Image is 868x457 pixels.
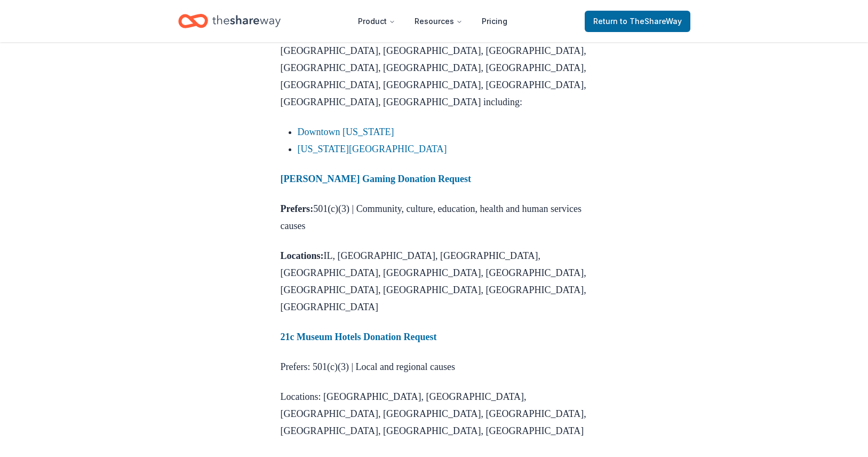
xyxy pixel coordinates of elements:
[281,358,588,375] p: Prefers: 501(c)(3) | Local and regional causes
[281,332,437,342] a: 21c Museum Hotels Donation Request
[593,15,682,28] span: Return
[281,174,472,184] a: [PERSON_NAME] Gaming Donation Request
[178,9,281,34] a: Home
[281,203,314,214] strong: Prefers:
[281,247,588,316] p: IL, [GEOGRAPHIC_DATA], [GEOGRAPHIC_DATA], [GEOGRAPHIC_DATA], [GEOGRAPHIC_DATA], [GEOGRAPHIC_DATA]...
[473,11,516,32] a: Pricing
[281,250,324,261] strong: Locations:
[349,11,404,32] button: Product
[281,388,588,439] p: Locations: [GEOGRAPHIC_DATA], [GEOGRAPHIC_DATA], [GEOGRAPHIC_DATA], [GEOGRAPHIC_DATA], [GEOGRAPHI...
[298,127,394,137] a: Downtown [US_STATE]
[281,200,588,234] p: 501(c)(3) | Community, culture, education, health and human services causes
[349,9,516,34] nav: Main
[620,17,682,26] span: to TheShareWay
[298,144,447,154] a: [US_STATE][GEOGRAPHIC_DATA]
[585,11,690,32] a: Returnto TheShareWay
[406,11,471,32] button: Resources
